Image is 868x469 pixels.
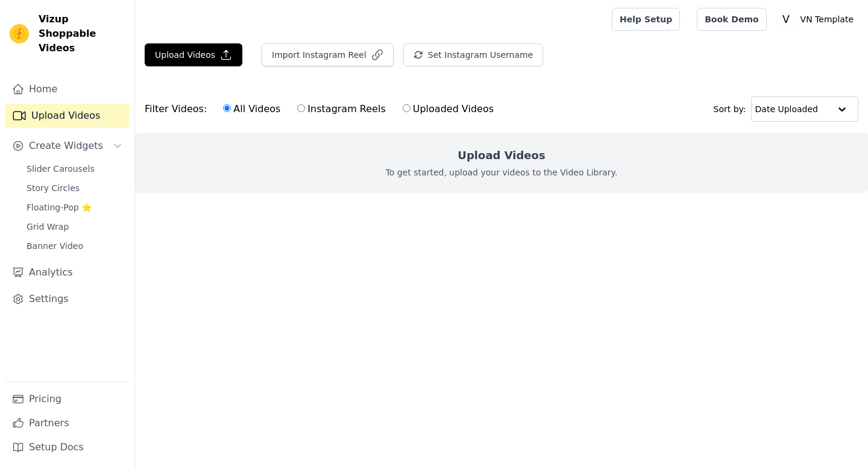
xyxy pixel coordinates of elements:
span: Grid Wrap [27,221,69,233]
label: Uploaded Videos [402,101,494,117]
a: Grid Wrap [19,218,130,235]
p: To get started, upload your videos to the Video Library. [386,166,618,178]
button: Upload Videos [145,43,242,66]
h2: Upload Videos [458,147,545,164]
span: Slider Carousels [27,163,95,175]
input: Instagram Reels [297,104,305,112]
a: Pricing [5,387,130,411]
input: Uploaded Videos [403,104,410,112]
a: Partners [5,411,130,435]
label: Instagram Reels [297,101,386,117]
img: Vizup [10,24,29,43]
a: Home [5,77,130,101]
a: Story Circles [19,180,130,197]
span: Banner Video [27,240,83,252]
a: Upload Videos [5,104,130,128]
a: Banner Video [19,238,130,254]
a: Floating-Pop ⭐ [19,199,130,216]
text: V [782,13,790,25]
a: Book Demo [697,8,766,31]
a: Setup Docs [5,435,130,459]
span: Vizup Shoppable Videos [39,12,125,55]
button: Set Instagram Username [403,43,543,66]
button: Import Instagram Reel [262,43,394,66]
div: Filter Videos: [145,95,500,123]
label: All Videos [222,101,281,117]
button: V VN Template [776,8,858,30]
a: Help Setup [612,8,680,31]
input: All Videos [223,104,231,112]
span: Create Widgets [29,139,103,153]
a: Settings [5,287,130,311]
button: Create Widgets [5,134,130,158]
span: Floating-Pop ⭐ [27,201,92,213]
a: Analytics [5,260,130,285]
a: Slider Carousels [19,160,130,177]
span: Story Circles [27,182,80,194]
div: Sort by: [714,96,859,122]
p: VN Template [796,8,858,30]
